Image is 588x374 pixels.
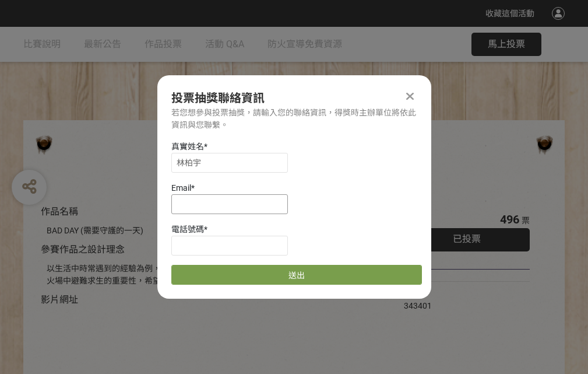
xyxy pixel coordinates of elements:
[41,244,125,255] span: 參賽作品之設計理念
[171,89,417,107] div: 投票抽獎聯絡資訊
[471,33,541,56] button: 馬上投票
[205,27,244,62] a: 活動 Q&A
[171,107,417,131] div: 若您想參與投票抽獎，請輸入您的聯絡資訊，得獎時主辦單位將依此資訊與您聯繫。
[84,27,121,62] a: 最新公告
[267,27,342,62] a: 防火宣導免費資源
[145,27,182,62] a: 作品投票
[500,212,519,226] span: 496
[171,183,191,193] span: Email
[522,216,530,225] span: 票
[435,288,493,299] iframe: Facebook Share
[23,27,61,62] a: 比賽說明
[145,39,182,50] span: 作品投票
[47,225,369,237] div: BAD DAY (需要守護的一天)
[171,142,204,151] span: 真實姓名
[205,39,244,50] span: 活動 Q&A
[41,294,78,305] span: 影片網址
[453,233,481,244] span: 已投票
[488,39,525,50] span: 馬上投票
[47,263,369,287] div: 以生活中時常遇到的經驗為例，透過對比的方式宣傳住宅用火災警報器、家庭逃生計畫及火場中避難求生的重要性，希望透過趣味的短影音讓更多人認識到更多的防火觀念。
[171,265,422,285] button: 送出
[84,39,121,50] span: 最新公告
[41,206,78,217] span: 作品名稱
[485,9,534,18] span: 收藏這個活動
[23,39,61,50] span: 比賽說明
[267,39,342,50] span: 防火宣導免費資源
[171,225,204,234] span: 電話號碼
